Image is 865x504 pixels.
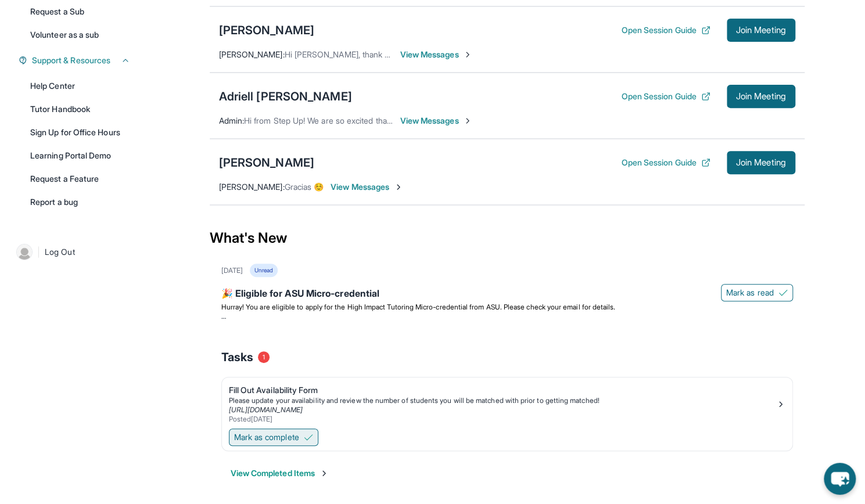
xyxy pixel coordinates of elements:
[229,405,303,414] a: [URL][DOMAIN_NAME]
[229,384,776,396] div: Fill Out Availability Form
[229,429,318,446] button: Mark as complete
[621,24,710,36] button: Open Session Guide
[250,264,278,277] div: Unread
[219,49,285,59] span: [PERSON_NAME] :
[229,415,776,424] div: Posted [DATE]
[23,145,137,166] a: Learning Portal Demo
[23,168,137,189] a: Request a Feature
[824,463,856,495] button: chat-button
[32,55,110,66] span: Support & Resources
[23,122,137,143] a: Sign Up for Office Hours
[37,245,40,259] span: |
[621,157,710,168] button: Open Session Guide
[16,244,33,260] img: user-img
[23,1,137,22] a: Request a Sub
[221,303,616,311] span: Hurray! You are eligible to apply for the High Impact Tutoring Micro-credential from ASU. Please ...
[210,213,805,264] div: What's New
[219,154,314,171] div: [PERSON_NAME]
[219,88,352,105] div: Adriell [PERSON_NAME]
[219,22,314,38] div: [PERSON_NAME]
[726,287,774,298] span: Mark as read
[23,24,137,45] a: Volunteer as a sub
[23,99,137,120] a: Tutor Handbook
[394,182,403,192] img: Chevron-Right
[12,239,137,265] a: |Log Out
[222,377,792,426] a: Fill Out Availability FormPlease update your availability and review the number of students you w...
[621,91,710,102] button: Open Session Guide
[231,467,329,479] button: View Completed Items
[219,116,244,125] span: Admin :
[285,182,324,192] span: Gracias ☺️
[463,116,472,125] img: Chevron-Right
[221,266,243,275] div: [DATE]
[331,181,403,193] span: View Messages
[45,246,75,258] span: Log Out
[727,85,795,108] button: Join Meeting
[27,55,130,66] button: Support & Resources
[258,351,270,363] span: 1
[727,19,795,42] button: Join Meeting
[285,49,660,59] span: Hi [PERSON_NAME], thank you for taking on [PERSON_NAME]. The above times and days work for us.
[219,182,285,192] span: [PERSON_NAME] :
[721,284,793,301] button: Mark as read
[736,93,786,100] span: Join Meeting
[304,433,313,442] img: Mark as complete
[221,286,793,303] div: 🎉 Eligible for ASU Micro-credential
[23,75,137,96] a: Help Center
[736,159,786,166] span: Join Meeting
[234,431,299,443] span: Mark as complete
[400,49,473,60] span: View Messages
[463,50,472,59] img: Chevron-Right
[736,27,786,34] span: Join Meeting
[23,192,137,213] a: Report a bug
[400,115,473,127] span: View Messages
[778,288,788,297] img: Mark as read
[221,349,253,365] span: Tasks
[727,151,795,174] button: Join Meeting
[229,396,776,405] div: Please update your availability and review the number of students you will be matched with prior ...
